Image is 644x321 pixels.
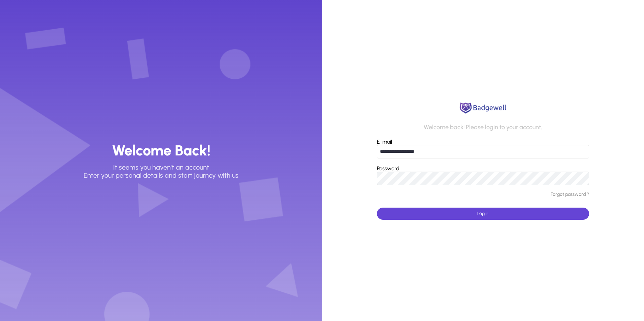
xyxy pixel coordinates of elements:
[477,211,488,216] span: Login
[377,208,589,220] button: Login
[377,165,399,172] label: Password
[551,192,589,198] a: Forgot password ?
[112,142,211,159] h3: Welcome Back!
[113,163,209,171] p: It seems you haven't an account
[458,101,508,115] img: logo.png
[84,171,238,179] p: Enter your personal details and start journey with us
[377,139,392,145] label: E-mail
[424,124,542,131] p: Welcome back! Please login to your account.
